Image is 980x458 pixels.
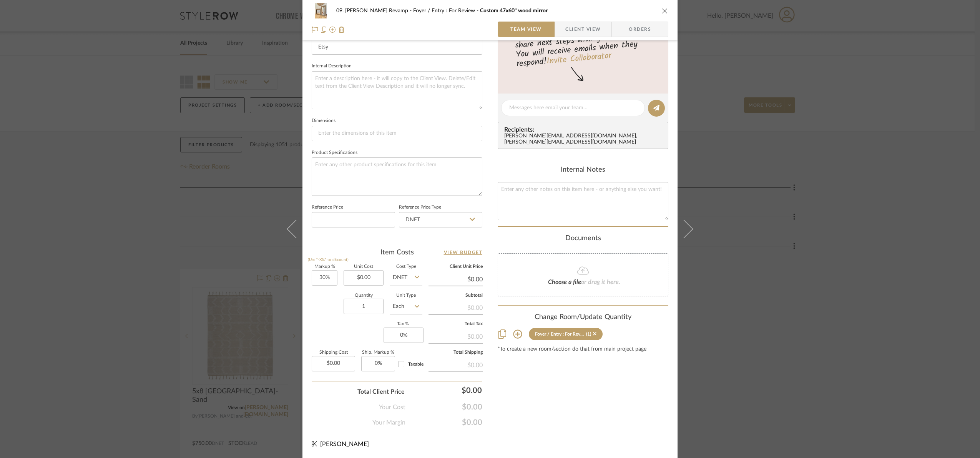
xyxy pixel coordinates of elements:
a: Invite Collaborator [546,49,612,69]
div: Change Room/Update Quantity [498,313,668,322]
span: Your Margin [372,418,405,427]
label: Total Shipping [429,351,483,354]
label: Markup % [312,265,337,269]
label: Quantity [344,294,384,298]
label: Unit Type [390,294,422,298]
span: Total Client Price [357,387,405,396]
label: Shipping Cost [312,351,355,354]
label: Tax % [384,322,422,326]
div: $0.00 [429,329,483,343]
label: Internal Description [312,64,352,68]
div: Documents [498,234,668,243]
label: Client Unit Price [429,265,483,269]
span: Taxable [408,362,424,366]
label: Cost Type [390,265,422,269]
span: Team View [510,22,542,37]
label: Reference Price Type [399,206,441,209]
img: Remove from project [339,27,345,33]
span: Choose a file [548,279,581,285]
input: Enter the dimensions of this item [312,126,482,141]
label: Reference Price [312,206,343,209]
label: Product Specifications [312,151,357,155]
span: 09. [PERSON_NAME] Revamp [336,8,413,13]
span: or drag it here. [581,279,620,285]
span: Client View [565,22,601,37]
span: $0.00 [405,418,482,427]
label: Ship. Markup % [361,351,395,354]
div: *To create a new room/section do that from main project page [498,346,668,353]
div: (1) [586,331,591,337]
div: Internal Notes [498,166,668,174]
span: Recipients: [504,126,665,133]
div: Item Costs [312,248,482,257]
div: [PERSON_NAME][EMAIL_ADDRESS][DOMAIN_NAME] , [PERSON_NAME][EMAIL_ADDRESS][DOMAIN_NAME] [504,133,665,145]
span: [PERSON_NAME] [320,441,369,447]
div: $0.00 [429,300,483,314]
span: $0.00 [405,403,482,412]
div: Foyer / Entry : For Review [535,331,584,337]
span: Orders [620,22,659,37]
label: Total Tax [429,322,483,326]
span: Your Cost [379,403,405,412]
div: $0.00 [429,358,483,371]
span: Custom 47x60" wood mirror [480,8,548,13]
input: Enter Brand [312,39,482,55]
button: close [661,7,668,14]
label: Unit Cost [344,265,384,269]
label: Subtotal [429,294,483,298]
a: View Budget [444,248,483,257]
div: Leave yourself a note here or share next steps with your team. You will receive emails when they ... [497,19,669,70]
label: Dimensions [312,119,336,123]
div: $0.00 [409,383,485,398]
img: af6f179e-de76-4943-a548-4a26dc64f954_48x40.jpg [312,3,330,18]
span: Foyer / Entry : For Review [413,8,480,13]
